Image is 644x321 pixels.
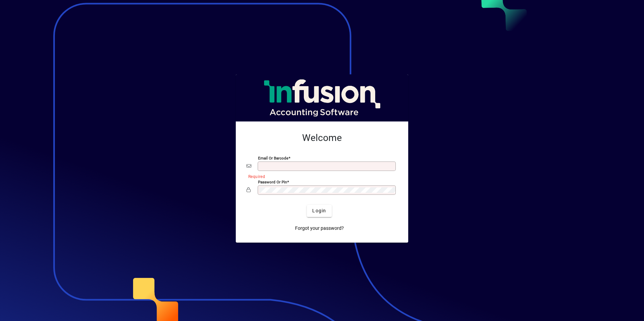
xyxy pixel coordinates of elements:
[248,173,392,180] mat-error: Required
[295,225,344,232] span: Forgot your password?
[292,222,347,235] a: Forgot your password?
[258,155,288,160] mat-label: Email or Barcode
[312,207,326,214] span: Login
[307,205,331,217] button: Login
[247,132,397,144] h2: Welcome
[258,179,287,184] mat-label: Password or Pin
